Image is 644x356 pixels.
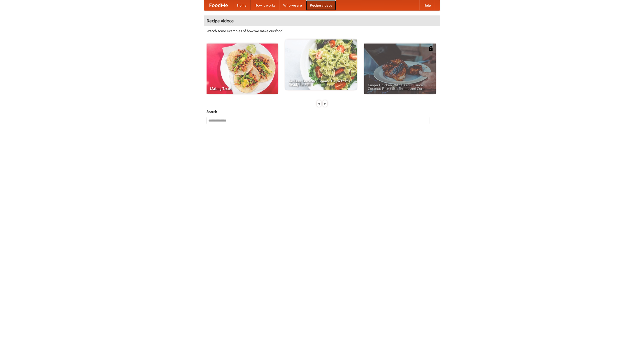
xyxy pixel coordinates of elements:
span: An Easy, Summery Tomato Pasta That's Ready for Fall [289,79,353,86]
a: FoodMe [204,0,233,10]
div: » [323,100,327,107]
a: Help [419,0,435,10]
a: An Easy, Summery Tomato Pasta That's Ready for Fall [285,39,357,90]
a: How it works [251,0,279,10]
div: « [317,100,321,107]
a: Who we are [279,0,306,10]
img: 483408.png [428,46,433,51]
h5: Search [207,109,437,114]
a: Recipe videos [306,0,336,10]
span: Making Tacos [210,87,274,90]
h4: Recipe videos [204,16,440,26]
a: Home [233,0,251,10]
a: Making Tacos [207,44,278,94]
p: Watch some examples of how we make our food! [207,28,437,33]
